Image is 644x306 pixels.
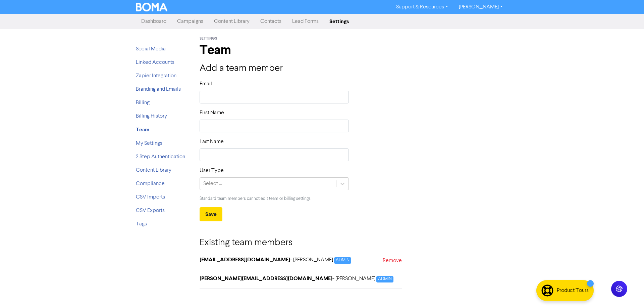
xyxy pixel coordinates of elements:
h6: - [PERSON_NAME] [200,257,351,264]
a: Team [136,127,149,133]
h6: - [PERSON_NAME] [200,275,393,282]
a: Billing [136,100,150,105]
strong: [PERSON_NAME][EMAIL_ADDRESS][DOMAIN_NAME] [200,275,332,282]
a: Contacts [255,15,287,28]
a: CSV Imports [136,194,165,200]
a: 2 Step Authentication [136,154,185,160]
span: Settings [200,36,217,41]
a: Compliance [136,181,165,186]
label: Email [200,80,212,88]
a: Linked Accounts [136,60,174,65]
a: Campaigns [172,15,209,28]
h1: Team [200,42,508,58]
a: [PERSON_NAME] [453,2,508,12]
strong: [EMAIL_ADDRESS][DOMAIN_NAME] [200,256,290,263]
div: Select ... [203,180,222,188]
a: My Settings [136,141,162,146]
a: Support & Resources [391,2,453,12]
button: Save [200,207,222,221]
a: Tags [136,221,147,227]
span: ADMIN [376,276,393,282]
a: Settings [324,15,354,28]
a: Dashboard [136,15,172,28]
label: Last Name [200,138,224,146]
span: ADMIN [334,257,351,264]
h3: Existing team members [200,237,402,249]
a: CSV Exports [136,208,165,213]
iframe: Chat Widget [610,274,644,306]
a: Zapier Integration [136,73,176,79]
a: Branding and Emails [136,87,181,92]
a: Lead Forms [287,15,324,28]
label: First Name [200,109,224,117]
a: Remove [383,257,402,266]
a: Content Library [136,168,171,173]
img: BOMA Logo [136,3,167,11]
label: User Type [200,167,224,175]
a: Content Library [209,15,255,28]
h3: Add a team member [200,63,508,75]
strong: Team [136,126,149,133]
a: Social Media [136,46,166,52]
a: Billing History [136,114,167,119]
p: Standard team members cannot edit team or billing settings. [200,195,349,202]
